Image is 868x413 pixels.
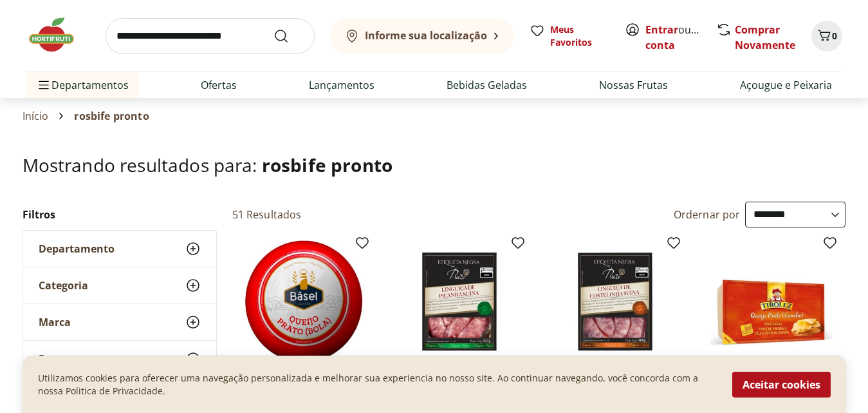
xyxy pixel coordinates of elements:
[447,77,527,93] a: Bebidas Geladas
[740,77,832,93] a: Açougue e Peixaria
[26,15,90,54] img: Hortifruti
[309,77,374,93] a: Lançamentos
[74,110,149,122] span: rosbife pronto
[262,153,392,177] span: rosbife pronto
[39,352,67,365] span: Preço
[36,70,129,101] span: Departamentos
[811,21,842,52] button: Carrinho
[23,110,49,122] a: Início
[554,240,676,363] img: Linguica de Costelinha Suína Prieto 400g
[201,77,237,93] a: Ofertas
[735,23,795,52] a: Comprar Novamente
[23,202,217,227] h2: Filtros
[365,28,487,43] b: Informe sua localização
[398,240,521,363] img: LINGUICA PICANHA SUINA PRIETO 400G
[330,18,514,54] button: Informe sua localização
[645,23,678,37] a: Entrar
[23,267,216,303] button: Categoria
[273,28,304,44] button: Submit Search
[106,18,315,54] input: search
[530,23,609,49] a: Meus Favoritos
[36,70,51,101] button: Menu
[23,341,216,377] button: Preço
[710,240,833,363] img: Queijo Prato Fatiado Tirolez
[23,304,216,340] button: Marca
[23,155,846,175] h1: Mostrando resultados para:
[674,207,741,222] label: Ordernar por
[645,23,716,52] a: Criar conta
[732,372,831,398] button: Aceitar cookies
[232,207,302,222] h2: 51 Resultados
[39,242,115,255] span: Departamento
[23,231,216,267] button: Departamento
[550,23,609,49] span: Meus Favoritos
[39,316,71,329] span: Marca
[832,30,837,42] span: 0
[243,240,365,363] img: Queijo Prato Bola Basel
[645,22,703,53] span: ou
[38,372,717,398] p: Utilizamos cookies para oferecer uma navegação personalizada e melhorar sua experiencia no nosso ...
[599,77,668,93] a: Nossas Frutas
[39,279,88,292] span: Categoria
